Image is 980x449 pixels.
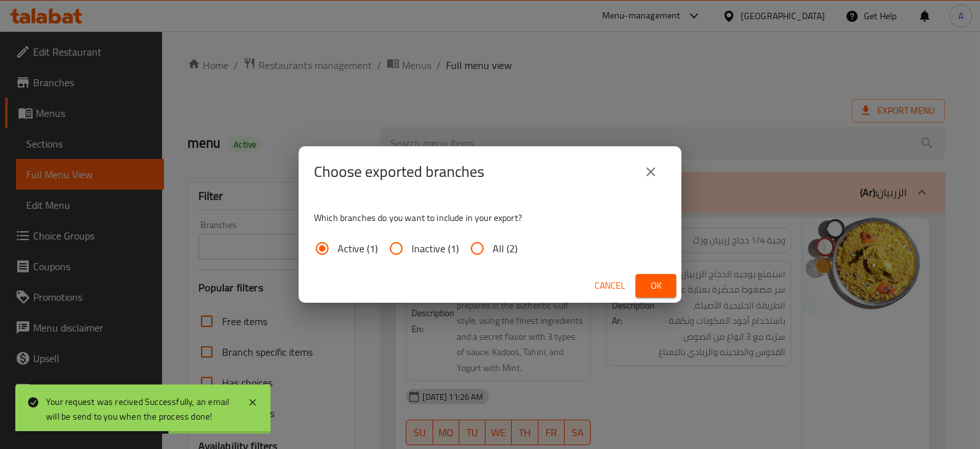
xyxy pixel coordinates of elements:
[635,156,666,187] button: close
[493,241,517,256] span: All (2)
[412,241,459,256] span: Inactive (1)
[635,274,676,298] button: Ok
[590,274,630,298] button: Cancel
[338,241,378,256] span: Active (1)
[314,162,484,182] h2: Choose exported branches
[314,211,666,224] p: Which branches do you want to include in your export?
[646,278,666,294] span: Ok
[46,395,235,423] div: Your request was recived Successfully, an email will be send to you when the process done!
[595,278,625,294] span: Cancel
